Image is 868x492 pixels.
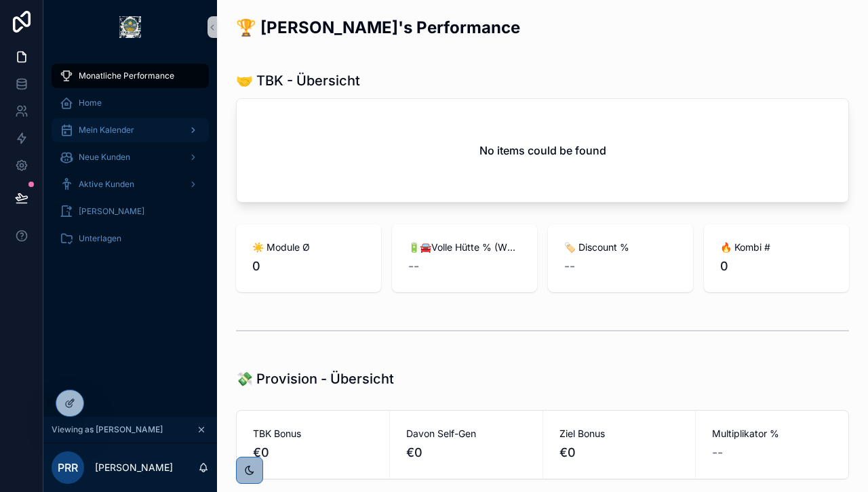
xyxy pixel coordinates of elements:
[252,257,365,276] span: 0
[79,233,121,244] span: Unterlagen
[408,241,521,254] span: 🔋🚘Volle Hütte % (WB + NSL)
[712,427,832,440] span: Multiplikator %
[236,369,394,388] h1: 💸 Provision - Übersicht
[712,443,723,462] span: --
[52,91,209,115] a: Home
[253,427,373,440] span: TBK Bonus
[236,16,520,39] h2: 🏆 [PERSON_NAME]'s Performance
[720,257,833,276] span: 0
[79,125,134,136] span: Mein Kalender
[236,71,360,90] h1: 🤝 TBK - Übersicht
[559,427,679,440] span: Ziel Bonus
[52,172,209,197] a: Aktive Kunden
[408,257,419,276] span: --
[406,427,526,440] span: Davon Self-Gen
[720,241,833,254] span: 🔥 Kombi #
[479,142,606,159] h2: No items could be found
[79,206,144,217] span: [PERSON_NAME]
[52,64,209,88] a: Monatliche Performance
[252,241,365,254] span: ☀️ Module Ø
[52,145,209,169] a: Neue Kunden
[79,98,102,108] span: Home
[564,257,575,276] span: --
[95,461,173,474] p: [PERSON_NAME]
[79,179,134,190] span: Aktive Kunden
[52,118,209,142] a: Mein Kalender
[406,443,526,462] span: €0
[79,70,174,81] span: Monatliche Performance
[58,459,78,476] span: PRR
[43,54,217,268] div: scrollable content
[559,443,679,462] span: €0
[253,443,373,462] span: €0
[79,152,130,163] span: Neue Kunden
[564,241,677,254] span: 🏷️ Discount %
[52,199,209,224] a: [PERSON_NAME]
[52,424,163,435] span: Viewing as [PERSON_NAME]
[52,226,209,251] a: Unterlagen
[119,16,141,38] img: App logo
